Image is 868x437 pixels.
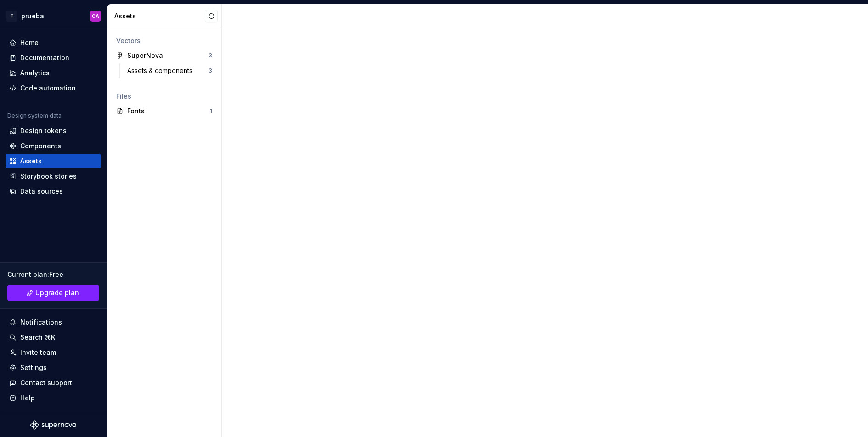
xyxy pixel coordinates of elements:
[20,333,55,342] div: Search ⌘K
[6,139,101,153] a: Components
[209,52,212,59] div: 3
[116,36,212,45] div: Vectors
[20,84,76,93] div: Code automation
[20,141,61,151] div: Components
[6,315,101,330] button: Notifications
[6,11,17,22] div: C
[127,66,196,75] div: Assets & components
[6,391,101,405] button: Help
[210,107,212,115] div: 1
[20,378,72,387] div: Contact support
[6,66,101,80] a: Analytics
[6,81,101,95] a: Code automation
[113,104,216,118] a: Fonts1
[2,6,105,26] button: CpruebaCA
[20,157,42,166] div: Assets
[20,363,47,372] div: Settings
[6,35,101,50] a: Home
[6,345,101,360] a: Invite team
[6,50,101,65] a: Documentation
[6,375,101,390] button: Contact support
[20,393,35,403] div: Help
[20,187,63,196] div: Data sources
[20,126,67,135] div: Design tokens
[92,12,99,20] div: CA
[209,67,212,74] div: 3
[127,51,163,60] div: SuperNova
[20,53,69,62] div: Documentation
[20,38,39,47] div: Home
[114,11,205,21] div: Assets
[7,270,99,279] div: Current plan : Free
[113,48,216,63] a: SuperNova3
[6,169,101,184] a: Storybook stories
[6,184,101,199] a: Data sources
[20,318,62,327] div: Notifications
[30,420,76,430] svg: Supernova Logo
[21,11,44,21] div: prueba
[124,63,216,78] a: Assets & components3
[7,112,62,119] div: Design system data
[6,360,101,375] a: Settings
[127,106,210,116] div: Fonts
[7,285,99,301] button: Upgrade plan
[116,92,212,101] div: Files
[6,330,101,345] button: Search ⌘K
[35,288,79,297] span: Upgrade plan
[6,123,101,138] a: Design tokens
[20,68,50,78] div: Analytics
[20,348,56,357] div: Invite team
[20,172,77,181] div: Storybook stories
[6,154,101,168] a: Assets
